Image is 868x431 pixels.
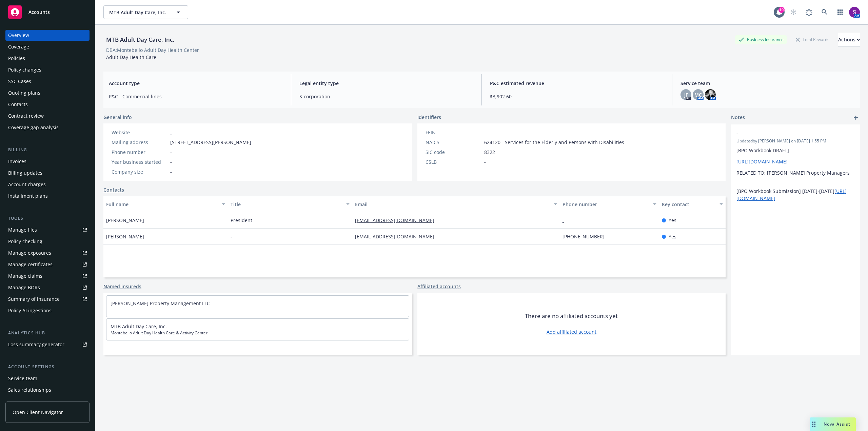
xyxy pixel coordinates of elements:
div: Manage BORs [8,282,40,293]
span: S-corporation [299,93,473,100]
div: Sales relationships [8,385,51,395]
a: Service team [5,373,90,384]
div: Tools [5,215,90,222]
span: 624120 - Services for the Elderly and Persons with Disabilities [484,139,624,146]
div: Total Rewards [792,35,833,44]
span: - [231,233,232,240]
div: Manage files [8,224,37,235]
span: [PERSON_NAME] [106,217,144,224]
span: P&C - Commercial lines [109,93,283,100]
a: [PERSON_NAME] Property Management LLC [111,300,210,307]
div: Account settings [5,364,90,370]
div: Year business started [112,158,167,165]
div: Business Insurance [735,35,787,44]
div: Website [112,129,167,136]
a: Start snowing [787,5,800,19]
a: Contacts [103,186,124,193]
div: SSC Cases [8,76,31,87]
a: Manage files [5,224,90,235]
span: P&C estimated revenue [490,80,664,87]
span: Updated by [PERSON_NAME] on [DATE] 1:55 PM [736,138,854,144]
a: add [852,114,860,122]
span: Montebello Adult Day Health Care & Activity Center [111,330,405,336]
div: Manage claims [8,271,42,281]
div: Overview [8,30,29,41]
a: [PHONE_NUMBER] [563,233,610,240]
div: FEIN [426,129,481,136]
span: [STREET_ADDRESS][PERSON_NAME] [170,139,251,146]
div: Loss summary generator [8,339,64,350]
a: Coverage [5,41,90,52]
div: Policy checking [8,236,42,247]
a: Switch app [833,5,847,19]
a: Affiliated accounts [417,283,461,290]
a: Summary of insurance [5,294,90,305]
div: Phone number [112,149,167,156]
p: [BPO Workbook Submission] [DATE]-[DATE] [736,188,854,202]
a: Overview [5,30,90,41]
span: - [170,149,172,156]
a: Account charges [5,179,90,190]
span: Account type [109,80,283,87]
button: MTB Adult Day Care, Inc. [103,5,188,19]
span: 8322 [484,149,495,156]
button: Email [352,196,560,212]
span: [PERSON_NAME] [106,233,144,240]
span: MC [694,91,702,98]
a: Policy changes [5,64,90,75]
span: General info [103,114,132,121]
div: Mailing address [112,139,167,146]
a: Manage exposures [5,248,90,258]
div: Policy AI ingestions [8,305,52,316]
a: Contract review [5,111,90,121]
div: Actions [838,33,860,46]
div: Drag to move [810,417,818,431]
a: - [170,129,172,136]
div: DBA: Montebello Adult Day Health Center [106,46,199,54]
div: Company size [112,168,167,175]
a: Loss summary generator [5,339,90,350]
a: [URL][DOMAIN_NAME] [736,158,788,165]
a: - [563,217,570,223]
div: Contract review [8,111,44,121]
div: Invoices [8,156,26,167]
div: Account charges [8,179,46,190]
div: Billing [5,146,90,153]
a: Manage certificates [5,259,90,270]
span: Service team [680,80,854,87]
a: Search [818,5,831,19]
a: Contacts [5,99,90,110]
span: MTB Adult Day Care, Inc. [109,9,168,16]
a: Accounts [5,3,90,22]
span: - [170,168,172,175]
a: Installment plans [5,191,90,201]
span: Nova Assist [824,421,850,427]
div: SIC code [426,149,481,156]
div: Coverage gap analysis [8,122,59,133]
a: Manage claims [5,271,90,281]
div: Policy changes [8,64,41,75]
span: There are no affiliated accounts yet [525,312,618,320]
button: Full name [103,196,228,212]
div: Policies [8,53,25,64]
div: NAICS [426,139,481,146]
div: Key contact [662,201,715,208]
span: President [231,217,252,224]
span: $3,902.60 [490,93,664,100]
a: Invoices [5,156,90,167]
button: Phone number [560,196,659,212]
button: Title [228,196,352,212]
div: MTB Adult Day Care, Inc. [103,35,177,44]
div: Manage certificates [8,259,53,270]
span: Identifiers [417,114,441,121]
img: photo [705,89,716,100]
a: Add affiliated account [547,328,596,335]
button: Actions [838,33,860,46]
span: Open Client Navigator [13,409,63,416]
p: [BPO Workbook DRAFT] [736,147,854,154]
a: [EMAIL_ADDRESS][DOMAIN_NAME] [355,217,440,223]
div: Title [231,201,342,208]
button: Key contact [659,196,726,212]
div: Full name [106,201,218,208]
div: CSLB [426,158,481,165]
